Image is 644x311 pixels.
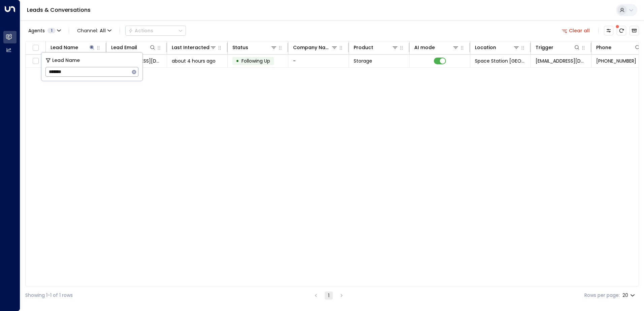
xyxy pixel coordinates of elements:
div: Last Interacted [172,43,217,51]
div: Lead Name [51,43,78,51]
div: Status [232,43,277,51]
span: Toggle select row [31,57,40,65]
span: about 4 hours ago [172,58,216,64]
div: Lead Email [111,43,137,51]
button: page 1 [325,291,333,300]
div: Location [475,43,520,51]
button: Channel:All [74,26,114,35]
div: Company Name [293,43,338,51]
span: 1 [47,28,56,33]
div: 20 [622,290,636,300]
div: Last Interacted [172,43,210,51]
div: Company Name [293,43,331,51]
button: Clear all [559,26,593,35]
span: Storage [354,58,372,64]
td: - [288,55,349,67]
button: Customize [604,26,613,35]
div: Location [475,43,496,51]
span: There are new threads available. Refresh the grid to view the latest updates. [617,26,626,35]
div: • [236,55,239,67]
button: Actions [125,26,186,36]
span: Channel: [74,26,114,35]
div: Showing 1-1 of 1 rows [25,292,73,299]
div: Phone [596,43,611,51]
label: Rows per page: [584,292,620,299]
div: Trigger [536,43,580,51]
a: Leads & Conversations [27,6,91,14]
span: Space Station Solihull [475,58,526,64]
span: Toggle select all [31,44,40,52]
nav: pagination navigation [312,291,346,300]
div: Phone [596,43,641,51]
span: +447973238739 [596,58,636,64]
div: Lead Name [51,43,95,51]
div: Trigger [536,43,553,51]
div: Product [354,43,398,51]
div: AI mode [414,43,459,51]
span: Agents [28,28,45,33]
button: Agents1 [25,26,63,35]
span: Following Up [241,58,270,64]
span: Lead Name [52,57,80,64]
span: leads@space-station.co.uk [536,58,586,64]
div: Button group with a nested menu [125,26,186,36]
div: Lead Email [111,43,156,51]
div: Status [232,43,248,51]
span: All [100,28,106,33]
div: Product [354,43,373,51]
div: Actions [128,28,153,34]
button: Archived Leads [630,26,639,35]
div: AI mode [414,43,435,51]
